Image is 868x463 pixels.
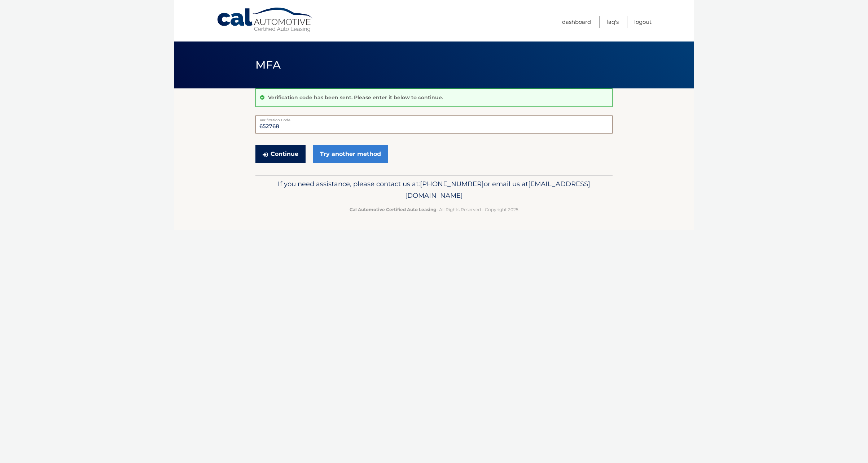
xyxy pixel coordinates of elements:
a: Dashboard [562,16,591,28]
p: - All Rights Reserved - Copyright 2025 [260,206,608,213]
p: If you need assistance, please contact us at: or email us at [260,178,608,201]
label: Verification Code [255,115,613,121]
strong: Cal Automotive Certified Auto Leasing [350,207,436,212]
a: Logout [634,16,652,28]
button: Continue [255,145,306,163]
p: Verification code has been sent. Please enter it below to continue. [268,94,443,101]
span: MFA [255,58,281,71]
input: Verification Code [255,115,613,134]
a: Cal Automotive [216,7,314,33]
a: FAQ's [606,16,619,28]
span: [EMAIL_ADDRESS][DOMAIN_NAME] [405,180,590,200]
a: Try another method [313,145,388,163]
span: [PHONE_NUMBER] [420,180,484,188]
